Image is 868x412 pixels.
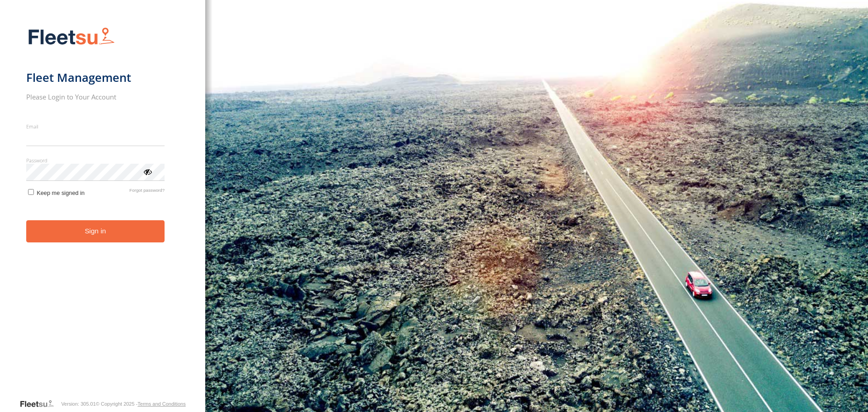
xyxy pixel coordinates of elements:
img: Fleetsu [26,25,117,48]
div: © Copyright 2025 - [96,401,186,407]
input: Keep me signed in [28,189,34,195]
span: Keep me signed in [37,189,85,196]
button: Sign in [26,220,165,242]
h1: Fleet Management [26,70,165,85]
a: Forgot password? [129,188,165,196]
div: Version: 305.01 [61,401,95,407]
form: main [26,22,179,398]
label: Password [26,157,165,164]
a: Visit our Website [19,399,61,408]
label: Email [26,123,165,130]
h2: Please Login to Your Account [26,92,165,101]
div: ViewPassword [143,167,152,176]
a: Terms and Conditions [137,401,185,407]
